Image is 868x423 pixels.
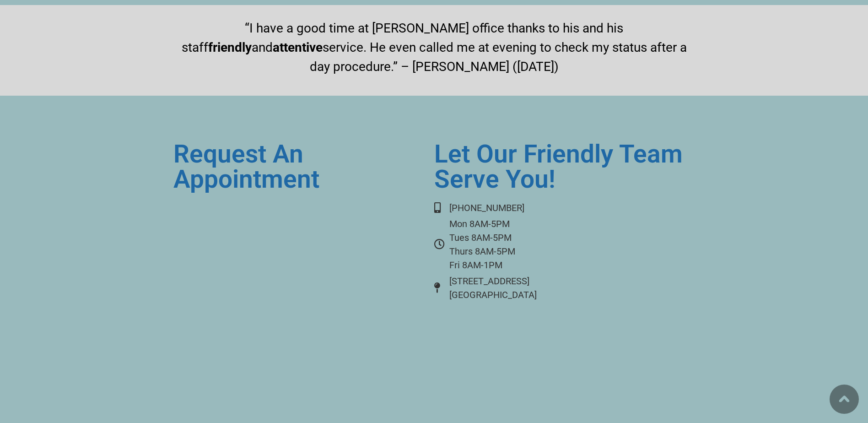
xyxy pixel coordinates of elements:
[447,274,537,302] span: [STREET_ADDRESS] [GEOGRAPHIC_DATA]
[447,201,524,215] span: [PHONE_NUMBER]
[208,40,252,55] strong: friendly
[173,19,695,76] p: “I have a good time at [PERSON_NAME] office thanks to his and his staff and service. He even call...
[173,141,423,192] h2: Request an Appointment
[447,217,515,272] span: Mon 8AM-5PM Tues 8AM-5PM Thurs 8AM-5PM Fri 8AM-1PM
[434,201,684,215] a: [PHONE_NUMBER]
[273,40,323,55] strong: attentive
[434,141,684,192] h2: Let Our Friendly Team Serve You!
